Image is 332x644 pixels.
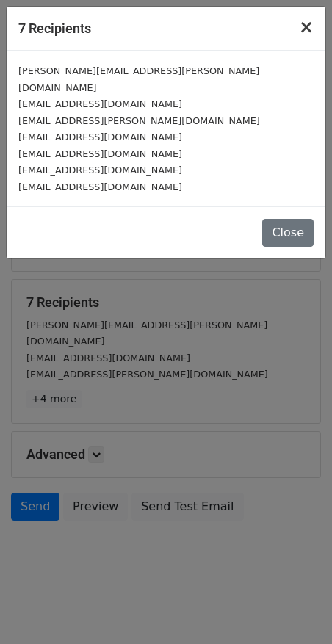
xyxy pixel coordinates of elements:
[18,164,182,176] small: [EMAIL_ADDRESS][DOMAIN_NAME]
[18,115,260,126] small: [EMAIL_ADDRESS][PERSON_NAME][DOMAIN_NAME]
[287,7,325,48] button: Close
[18,98,182,109] small: [EMAIL_ADDRESS][DOMAIN_NAME]
[18,18,91,38] h5: 7 Recipients
[262,219,314,247] button: Close
[259,574,332,644] iframe: Chat Widget
[18,65,259,93] small: [PERSON_NAME][EMAIL_ADDRESS][PERSON_NAME][DOMAIN_NAME]
[18,148,182,159] small: [EMAIL_ADDRESS][DOMAIN_NAME]
[299,17,314,37] span: ×
[18,181,182,192] small: [EMAIL_ADDRESS][DOMAIN_NAME]
[18,131,182,142] small: [EMAIL_ADDRESS][DOMAIN_NAME]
